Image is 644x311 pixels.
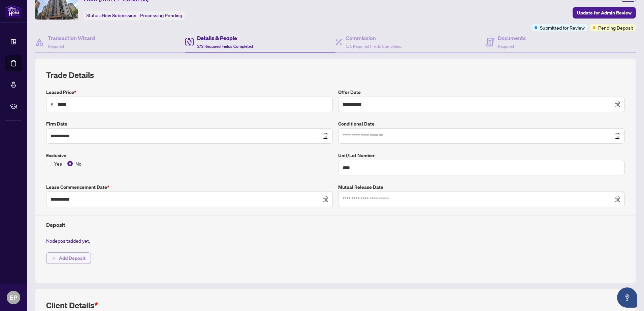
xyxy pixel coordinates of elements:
[48,44,64,49] span: Required
[498,44,514,49] span: Required
[577,7,632,18] span: Update for Admin Review
[338,120,625,128] label: Conditional Date
[346,44,401,49] span: 1/1 Required Fields Completed
[46,120,333,128] label: Firm Date
[197,34,253,42] h4: Details & People
[102,12,182,19] span: New Submission - Processing Pending
[46,152,333,159] label: Exclusive
[48,34,95,42] h4: Transaction Wizard
[51,101,54,108] span: $
[197,44,253,49] span: 3/3 Required Fields Completed
[52,256,56,261] span: plus
[52,160,65,167] span: Yes
[46,300,98,311] h2: Client Details
[46,252,91,264] button: Add Deposit
[73,160,84,167] span: No
[5,5,22,18] img: logo
[598,24,633,31] span: Pending Deposit
[498,34,526,42] h4: Documents
[59,253,86,264] span: Add Deposit
[338,89,625,96] label: Offer Date
[338,152,625,159] label: Unit/Lot Number
[10,293,17,302] span: EP
[46,238,90,244] span: No deposit added yet.
[338,183,625,191] label: Mutual Release Date
[84,11,185,20] div: Status:
[617,287,637,308] button: Open asap
[46,70,625,80] h2: Trade Details
[573,7,636,19] button: Update for Admin Review
[540,24,585,31] span: Submitted for Review
[46,221,625,229] h4: Deposit
[346,34,401,42] h4: Commission
[46,89,333,96] label: Leased Price
[46,183,333,191] label: Lease Commencement Date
